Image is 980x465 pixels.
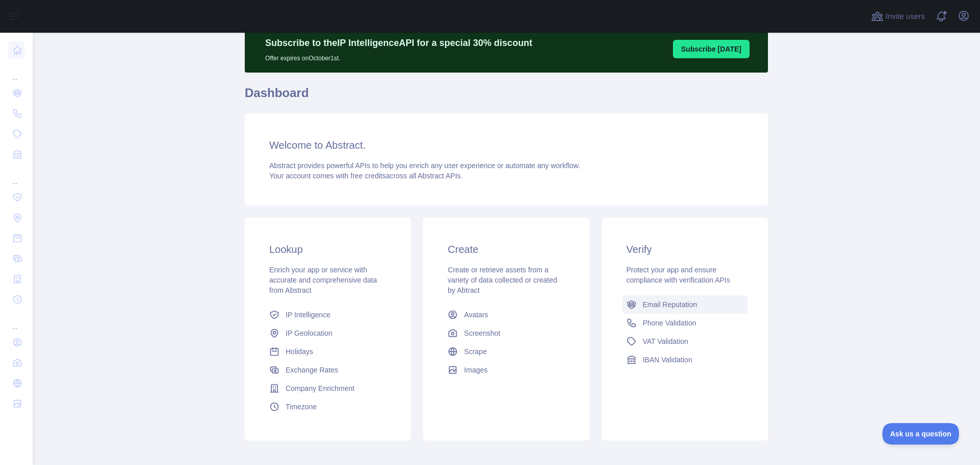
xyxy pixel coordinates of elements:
[626,242,743,257] h3: Verify
[245,85,768,109] h1: Dashboard
[8,311,25,331] div: ...
[265,50,532,62] p: Offer expires on October 1st.
[269,172,462,180] span: Your account comes with across all Abstract APIs.
[265,306,390,324] a: IP Intelligence
[448,242,565,257] h3: Create
[8,166,25,186] div: ...
[269,138,743,152] h3: Welcome to Abstract.
[882,423,960,445] iframe: Toggle Customer Support
[286,383,355,393] span: Company Enrichment
[448,266,557,294] span: Create or retrieve assets from a variety of data collected or created by Abtract
[265,324,390,342] a: IP Geolocation
[464,310,488,320] span: Avatars
[269,266,377,294] span: Enrich your app or service with accurate and comprehensive data from Abstract
[8,61,25,82] div: ...
[269,242,386,257] h3: Lookup
[444,361,569,379] a: Images
[286,328,333,338] span: IP Geolocation
[622,351,748,369] a: IBAN Validation
[286,346,313,357] span: Holidays
[351,172,386,180] span: free credits
[265,379,390,398] a: Company Enrichment
[265,398,390,416] a: Timezone
[885,11,925,22] span: Invite users
[265,36,532,50] p: Subscribe to the IP Intelligence API for a special 30 % discount
[444,342,569,361] a: Scrape
[643,336,688,346] span: VAT Validation
[622,295,748,314] a: Email Reputation
[622,332,748,351] a: VAT Validation
[265,361,390,379] a: Exchange Rates
[444,324,569,342] a: Screenshot
[286,365,338,375] span: Exchange Rates
[869,8,927,25] button: Invite users
[265,342,390,361] a: Holidays
[464,346,486,357] span: Scrape
[464,328,500,338] span: Screenshot
[643,355,692,365] span: IBAN Validation
[643,318,696,328] span: Phone Validation
[643,299,697,310] span: Email Reputation
[622,314,748,332] a: Phone Validation
[269,161,580,170] span: Abstract provides powerful APIs to help you enrich any user experience or automate any workflow.
[286,310,331,320] span: IP Intelligence
[286,402,317,412] span: Timezone
[626,266,730,284] span: Protect your app and ensure compliance with verification APIs
[673,40,750,58] button: Subscribe [DATE]
[464,365,487,375] span: Images
[444,306,569,324] a: Avatars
